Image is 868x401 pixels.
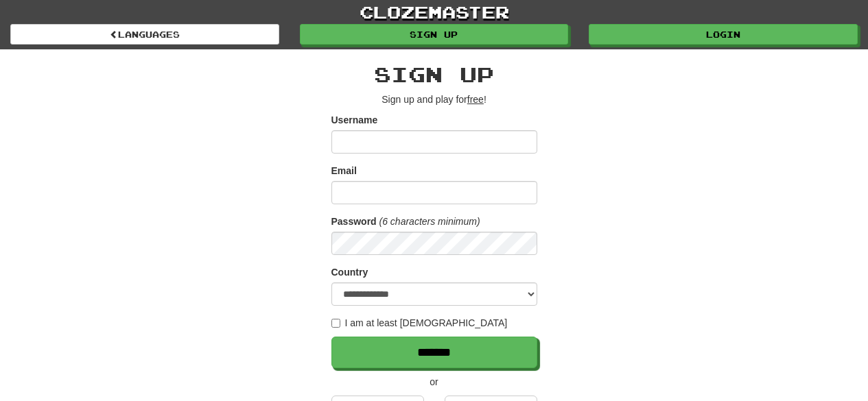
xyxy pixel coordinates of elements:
[300,24,569,45] a: Sign up
[467,94,484,105] u: free
[10,24,279,45] a: Languages
[379,216,480,227] em: (6 characters minimum)
[589,24,858,45] a: Login
[331,265,368,279] label: Country
[331,93,537,106] p: Sign up and play for !
[331,316,508,330] label: I am at least [DEMOGRAPHIC_DATA]
[331,164,357,178] label: Email
[331,319,340,328] input: I am at least [DEMOGRAPHIC_DATA]
[331,215,377,228] label: Password
[331,113,378,127] label: Username
[331,375,537,389] p: or
[331,63,537,86] h2: Sign up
